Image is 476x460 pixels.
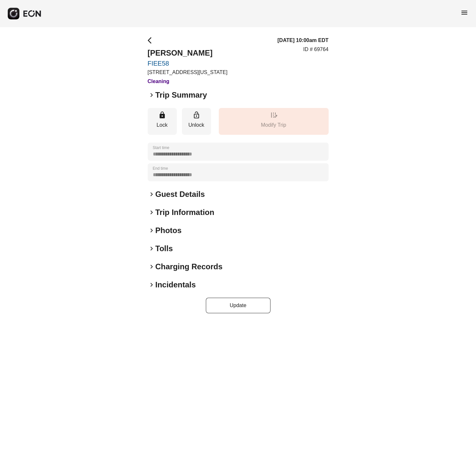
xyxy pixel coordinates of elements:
[148,91,155,99] span: keyboard_arrow_right
[158,111,166,119] span: lock
[148,263,155,271] span: keyboard_arrow_right
[148,190,155,198] span: keyboard_arrow_right
[148,227,155,234] span: keyboard_arrow_right
[193,111,200,119] span: lock_open
[206,298,270,313] button: Update
[155,225,182,236] h2: Photos
[155,207,215,218] h2: Trip Information
[148,245,155,252] span: keyboard_arrow_right
[155,262,223,272] h2: Charging Records
[148,69,227,76] p: [STREET_ADDRESS][US_STATE]
[148,48,227,58] h2: [PERSON_NAME]
[155,280,196,290] h2: Incidentals
[182,108,211,135] button: Unlock
[278,37,329,44] h3: [DATE] 10:00am EDT
[155,243,173,254] h2: Tolls
[151,121,174,129] p: Lock
[303,46,328,53] p: ID # 69764
[155,189,205,199] h2: Guest Details
[148,59,227,67] a: FIEE58
[148,281,155,289] span: keyboard_arrow_right
[185,121,208,129] p: Unlock
[460,9,468,16] span: menu
[148,37,155,44] span: arrow_back_ios
[148,78,227,85] h3: Cleaning
[148,108,177,135] button: Lock
[155,90,207,100] h2: Trip Summary
[148,209,155,216] span: keyboard_arrow_right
